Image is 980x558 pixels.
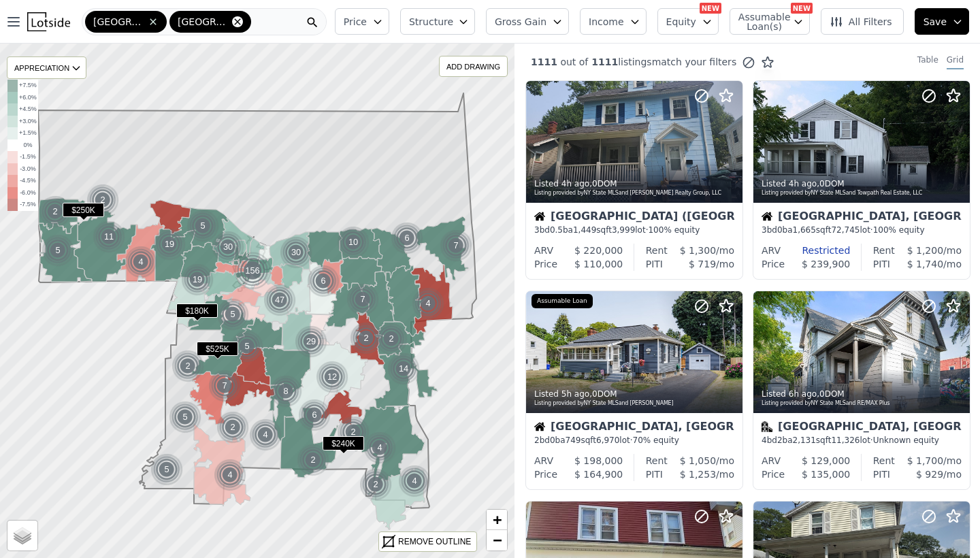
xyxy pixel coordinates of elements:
[269,375,303,408] img: g1.png
[186,210,219,242] div: 5
[561,179,589,188] time: 2025-08-09 23:08
[359,468,392,501] div: 2
[181,263,214,296] div: 19
[596,436,619,445] span: 6,970
[588,56,618,67] span: 1111
[762,211,772,222] img: House
[663,257,734,271] div: /mo
[534,421,734,435] div: [GEOGRAPHIC_DATA], [GEOGRAPHIC_DATA]
[398,465,431,497] div: 4
[534,421,545,432] img: House
[93,15,145,29] span: [GEOGRAPHIC_DATA]
[18,187,38,199] td: -6.0%
[18,151,38,163] td: -1.5%
[42,234,75,267] img: g1.png
[216,298,250,331] img: g1.png
[231,330,264,363] img: g1.png
[762,211,962,225] div: [GEOGRAPHIC_DATA], [GEOGRAPHIC_DATA]
[18,116,38,128] td: +3.0%
[890,467,962,481] div: /mo
[363,431,396,464] div: 4
[208,370,241,402] div: 7
[316,361,348,393] div: 12
[7,521,37,551] a: Layers
[412,287,444,320] div: 4
[346,283,380,316] img: g1.png
[359,468,393,501] img: g1.png
[93,220,125,253] div: 11
[762,467,785,481] div: Price
[802,469,850,480] span: $ 135,000
[400,8,475,35] button: Structure
[269,375,302,408] div: 8
[171,350,205,382] img: g1.png
[212,231,245,263] img: g1.png
[831,436,860,445] span: 11,326
[781,244,850,257] div: Restricted
[181,263,214,296] img: g1.png
[680,469,716,480] span: $ 1,253
[42,234,74,267] div: 5
[493,531,502,548] span: −
[150,453,184,486] img: g1.png
[514,55,774,69] div: out of listings
[350,322,383,355] img: g1.png
[574,455,623,466] span: $ 198,000
[534,399,736,408] div: Listing provided by NY State MLS and [PERSON_NAME]
[534,211,734,225] div: [GEOGRAPHIC_DATA] ([GEOGRAPHIC_DATA])
[18,199,38,211] td: -7.5%
[387,352,421,385] img: g1.png
[412,287,445,320] img: g1.png
[212,231,244,263] div: 30
[298,399,331,431] img: g1.png
[534,257,557,271] div: Price
[895,244,962,257] div: /mo
[573,225,596,235] span: 1,449
[873,467,890,481] div: PITI
[753,291,969,490] a: Listed 6h ago,0DOMListing provided byNY State MLSand RE/MAX PlusMultifamily[GEOGRAPHIC_DATA], [GE...
[346,283,379,316] div: 7
[216,411,249,444] div: 2
[409,15,453,29] span: Structure
[280,236,313,269] img: g1.png
[907,455,943,466] span: $ 1,700
[646,244,668,257] div: Rent
[791,3,813,14] div: NEW
[534,467,557,481] div: Price
[231,330,263,363] div: 5
[125,246,158,278] img: g1.png
[323,436,364,456] div: $240K
[337,226,370,259] img: g1.png
[363,431,397,464] img: g1.png
[873,257,890,271] div: PITI
[440,56,507,76] div: ADD DRAWING
[186,210,220,242] img: g1.png
[86,184,120,216] img: g1.png
[153,228,186,261] img: g1.png
[337,226,370,259] div: 10
[680,245,716,256] span: $ 1,300
[316,361,349,393] img: g1.png
[216,298,249,331] div: 5
[689,259,716,269] span: $ 719
[214,459,247,491] img: g1.png
[534,244,553,257] div: ARV
[566,436,581,445] span: 749
[178,15,229,29] span: [GEOGRAPHIC_DATA]
[27,12,70,31] img: Lotside
[375,323,408,355] div: 2
[18,92,38,104] td: +6.0%
[873,454,895,467] div: Rent
[350,322,382,355] div: 2
[646,467,663,481] div: PITI
[917,54,938,69] div: Table
[534,178,736,189] div: Listed , 0 DOM
[307,265,340,297] img: g1.png
[574,245,623,256] span: $ 220,000
[534,435,734,446] div: 2 bd 0 ba sqft lot · 70% equity
[63,203,104,223] div: $250K
[668,454,734,467] div: /mo
[495,15,546,29] span: Gross Gain
[873,244,895,257] div: Rent
[762,225,962,235] div: 3 bd 0 ba sqft lot · 100% equity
